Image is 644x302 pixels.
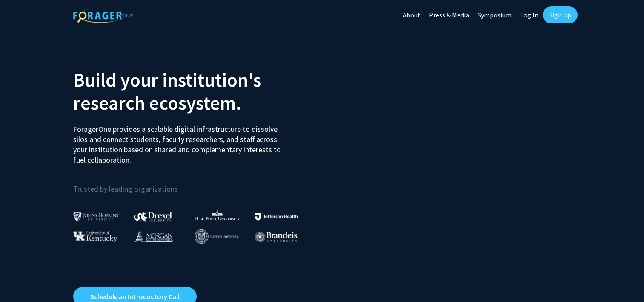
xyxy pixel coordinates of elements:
img: Johns Hopkins University [73,212,118,221]
img: Drexel University [134,212,172,221]
img: University of Kentucky [73,231,117,242]
img: Morgan State University [134,231,173,242]
p: ForagerOne provides a scalable digital infrastructure to dissolve silos and connect students, fac... [73,118,287,165]
img: Cornell University [195,229,239,244]
img: Brandeis University [255,232,298,242]
img: High Point University [195,210,240,220]
img: Thomas Jefferson University [255,213,298,221]
h2: Build your institution's research ecosystem. [73,68,316,114]
p: Trusted by leading organizations [73,172,316,195]
img: ForagerOne Logo [73,8,133,23]
a: Sign Up [543,6,578,23]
